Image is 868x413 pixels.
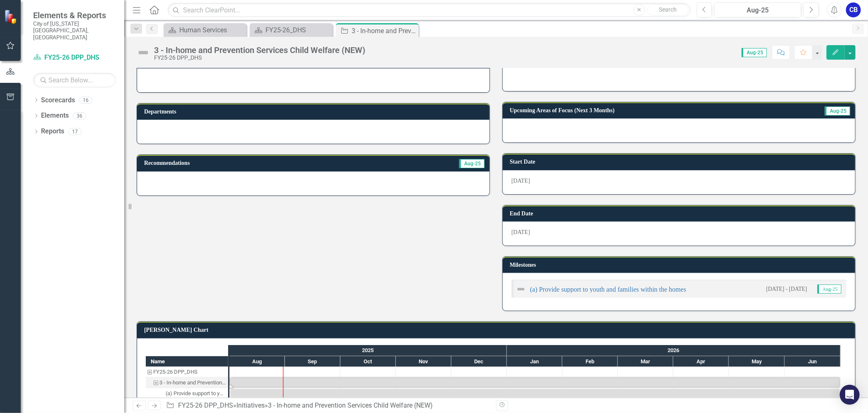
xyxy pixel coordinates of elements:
img: ClearPoint Strategy [4,10,19,24]
div: 3 - In-home and Prevention Services Child Welfare (NEW) [154,46,365,55]
img: Not Defined [137,46,150,59]
div: Jan [507,356,562,367]
input: Search Below... [33,73,116,87]
div: May [729,356,785,367]
h3: Milestones [510,262,851,268]
div: Dec [451,356,507,367]
a: Human Services [166,25,244,35]
div: Sep [285,356,340,367]
a: (a) Provide support to youth and families within the homes [530,286,686,293]
div: FY25-26 DPP_DHS [154,55,365,61]
div: Jun [785,356,841,367]
div: (a) Provide support to youth and families within the homes [166,388,226,399]
span: [DATE] [511,229,530,235]
div: Open Intercom Messenger [840,385,860,405]
div: FY25-26 DPP_DHS [153,367,198,377]
a: Elements [41,111,69,121]
h3: [PERSON_NAME] Chart [144,327,851,333]
div: FY25-26 DPP_DHS [146,367,228,377]
a: Reports [41,127,64,136]
span: Search [659,6,677,13]
img: Not Defined [516,284,526,294]
div: 17 [68,128,82,135]
div: 36 [73,112,86,119]
div: Task: Start date: 2025-08-01 End date: 2026-06-30 [146,377,228,388]
div: 3 - In-home and Prevention Services Child Welfare (NEW) [352,26,417,36]
div: » » [166,401,490,411]
div: 3 - In-home and Prevention Services Child Welfare (NEW) [268,401,433,409]
span: Aug-25 [817,285,841,294]
div: 3 - In-home and Prevention Services Child Welfare (NEW) [146,377,228,388]
h3: End Date [510,210,851,217]
span: Aug-25 [825,106,850,116]
span: Elements & Reports [33,10,116,20]
div: Nov [396,356,451,367]
h3: Start Date [510,159,851,165]
div: Name [146,356,228,367]
div: Task: FY25-26 DPP_DHS Start date: 2025-08-01 End date: 2025-08-02 [146,367,228,377]
a: Initiatives [236,401,265,409]
div: Task: Start date: 2025-08-01 End date: 2026-06-30 [230,378,840,387]
div: 3 - In-home and Prevention Services Child Welfare (NEW) [159,377,226,388]
div: FY25-26_DHS [265,25,330,35]
div: Mar [618,356,673,367]
h3: Departments [144,109,485,115]
span: Aug-25 [459,159,485,168]
div: Task: Start date: 2025-08-01 End date: 2026-06-30 [146,388,228,399]
div: Task: Start date: 2025-08-01 End date: 2026-06-30 [230,389,840,398]
button: Aug-25 [714,2,801,17]
div: Oct [340,356,396,367]
div: Apr [673,356,729,367]
input: Search ClearPoint... [168,3,690,17]
div: Aug [229,356,285,367]
button: CB [846,2,861,17]
div: Aug-25 [717,5,798,15]
a: Scorecards [41,96,75,105]
div: 16 [79,97,92,104]
div: Human Services [179,25,244,35]
small: City of [US_STATE][GEOGRAPHIC_DATA], [GEOGRAPHIC_DATA] [33,20,116,41]
a: FY25-26_DHS [252,25,330,35]
div: Feb [562,356,618,367]
span: Aug-25 [742,48,767,57]
small: [DATE] - [DATE] [766,285,807,293]
a: FY25-26 DPP_DHS [33,53,116,63]
a: FY25-26 DPP_DHS [178,401,233,409]
button: Search [647,4,689,16]
span: [DATE] [511,178,530,184]
div: 2025 [229,345,507,356]
h3: Upcoming Areas of Focus (Next 3 Months) [510,107,783,114]
div: 2026 [507,345,841,356]
h3: Recommendations [144,160,362,166]
div: (a) Provide support to youth and families within the homes [146,388,228,399]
